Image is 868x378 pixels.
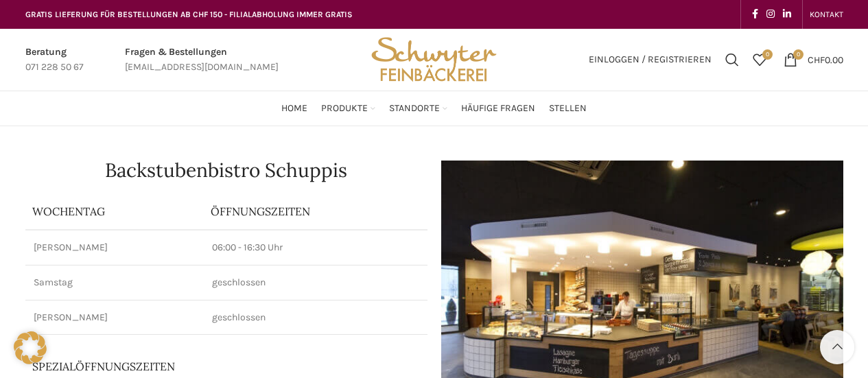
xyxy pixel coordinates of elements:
[32,204,197,219] p: Wochentag
[389,95,447,122] a: Standorte
[461,95,535,122] a: Häufige Fragen
[34,241,196,255] p: [PERSON_NAME]
[389,102,440,115] span: Standorte
[25,161,427,180] h1: Backstubenbistro Schuppis
[25,10,353,19] span: GRATIS LIEFERUNG FÜR BESTELLUNGEN AB CHF 150 - FILIALABHOLUNG IMMER GRATIS
[25,45,84,75] a: Infobox link
[125,45,279,75] a: Infobox link
[748,5,762,24] a: Facebook social link
[321,95,375,122] a: Produkte
[589,55,712,64] span: Einloggen / Registrieren
[746,46,773,73] div: Meine Wunschliste
[211,204,421,219] p: ÖFFNUNGSZEITEN
[549,102,587,115] span: Stellen
[212,311,419,324] p: geschlossen
[549,95,587,122] a: Stellen
[582,46,718,73] a: Einloggen / Registrieren
[810,10,843,19] span: KONTAKT
[746,46,773,73] a: 0
[34,276,196,290] p: Samstag
[321,102,368,115] span: Produkte
[366,53,501,64] a: Site logo
[808,54,843,65] bdi: 0.00
[281,102,307,115] span: Home
[212,241,419,255] p: 06:00 - 16:30 Uhr
[762,5,779,24] a: Instagram social link
[810,1,843,28] a: KONTAKT
[779,5,795,24] a: Linkedin social link
[718,46,746,73] a: Suchen
[34,311,196,324] p: [PERSON_NAME]
[32,359,354,374] p: Spezialöffnungszeiten
[803,1,850,28] div: Secondary navigation
[793,49,804,60] span: 0
[19,95,850,122] div: Main navigation
[777,46,850,73] a: 0 CHF0.00
[762,49,773,60] span: 0
[212,276,419,290] p: geschlossen
[808,54,825,65] span: CHF
[281,95,307,122] a: Home
[366,29,501,91] img: Bäckerei Schwyter
[820,330,854,364] a: Scroll to top button
[461,102,535,115] span: Häufige Fragen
